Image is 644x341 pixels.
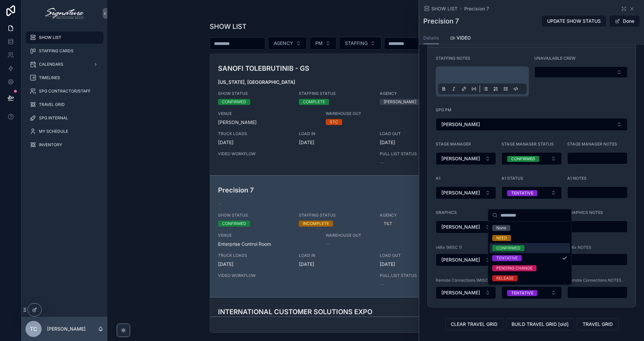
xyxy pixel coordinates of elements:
button: Select Button [534,66,628,78]
button: Select Button [436,118,628,131]
span: -- [380,159,384,166]
div: [PERSON_NAME] [384,99,416,105]
a: INVENTORY [25,139,103,151]
span: vMix (MISC 1) [436,245,462,250]
h1: Precision 7 [423,16,459,26]
div: RELEASE [496,275,514,281]
span: PM [315,40,323,47]
div: TENTATIVE [511,290,533,296]
span: [DATE] [299,139,372,146]
span: WAREHOUSE OUT [326,233,426,238]
a: SHOW LIST [423,5,458,12]
div: COMPLETE [303,99,325,105]
span: [PERSON_NAME] [441,121,480,128]
button: Select Button [436,186,496,199]
span: VIDEO [457,35,471,41]
button: Select Button [436,253,496,266]
div: STC [330,119,338,125]
button: Select Button [501,186,562,199]
span: [DATE] [218,139,291,146]
span: -- [380,281,384,288]
div: CONFIRMED [496,245,521,251]
span: TIMELINES [39,75,60,80]
span: [PERSON_NAME] [441,189,480,196]
div: TILT [384,221,392,227]
button: Select Button [339,37,381,50]
div: TENTATIVE [496,255,518,261]
span: MY SCHEDULE [39,129,68,134]
span: STAFFING NOTES [436,56,470,61]
p: [PERSON_NAME] [47,326,86,332]
div: CONFIRMED [511,156,535,162]
span: TRUCK LOADS [218,253,291,258]
button: Select Button [310,37,336,50]
span: [PERSON_NAME] [441,155,480,162]
button: Select Button [436,152,496,165]
div: TENTATIVE [511,190,533,196]
span: [PERSON_NAME] [441,257,480,263]
button: Select Button [501,286,562,299]
span: A1 [436,176,440,181]
div: Suggestions [488,222,572,285]
span: GRAPHICS [436,210,457,215]
span: BUILD TRAVEL GRID [old] [512,321,569,328]
span: STAGE MANAGER [436,141,471,147]
span: SHOW LIST [431,5,458,12]
button: Select Button [436,286,496,299]
a: MY SCHEDULE [25,125,103,137]
span: [PERSON_NAME] [441,224,480,230]
span: [DATE] [218,261,291,268]
span: VENUE [218,111,318,116]
span: INVENTORY [39,142,62,148]
span: AGENCY [274,40,293,47]
a: SPG INTERNAL [25,112,103,124]
span: AGENCY [380,91,452,96]
span: -- [326,241,330,247]
span: STAFFING CARDS [39,48,73,54]
span: TRUCK LOADS [218,131,291,136]
span: [DATE] [299,261,372,268]
span: LOAD IN [299,131,372,136]
span: CALENDARS [39,62,63,67]
a: Precision 7--SHOW STATUSCONFIRMEDSTAFFING STATUSINCOMPLETEAGENCYTILTSPG PM[PERSON_NAME]VENUEEnter... [210,175,542,297]
span: CLEAR TRAVEL GRID [451,321,497,328]
a: Precision 7 [464,5,489,12]
a: TRAVEL GRID [25,99,103,111]
span: WAREHOUSE OUT [326,111,426,116]
h3: INTERNATIONAL CUSTOMER SOLUTIONS EXPO [218,307,426,317]
button: Select Button [268,37,307,50]
span: SHOW LIST [39,35,61,40]
button: TRAVEL GRID [577,318,619,330]
span: GRAPHICS NOTES [567,210,603,215]
span: SHOW STATUS [218,213,291,218]
span: VIDEO WORKFLOW [218,273,372,278]
div: NEED [496,235,507,241]
a: STAFFING CARDS [25,45,103,57]
a: TIMELINES [25,72,103,84]
strong: [US_STATE], [GEOGRAPHIC_DATA] [218,79,295,85]
div: CONFIRMED [222,221,246,227]
span: LOAD OUT [380,253,452,258]
button: Select Button [501,152,562,165]
a: SANOFI TOLEBRUTINIB - GS[US_STATE], [GEOGRAPHIC_DATA]SHOW STATUSCONFIRMEDSTAFFING STATUSCOMPLETEA... [210,54,542,175]
span: AGENCY [380,213,452,218]
a: VIDEO [450,32,471,45]
a: SHOW LIST [25,32,103,44]
span: SHOW STATUS [218,91,291,96]
span: STAGE MANAGER NOTES [567,141,617,147]
span: Details [423,35,439,41]
div: PENDING CHANGE [496,265,533,271]
span: PULL LIST STATUS [380,273,452,278]
span: LOAD IN [299,253,372,258]
span: -- [218,201,222,207]
h3: SANOFI TOLEBRUTINIB - GS [218,63,426,73]
span: TRAVEL GRID [39,102,65,107]
span: A1 STATUS [501,176,523,181]
span: TC [30,325,37,333]
span: VIDEO WORKFLOW [218,151,372,157]
span: TRAVEL GRID [583,321,613,328]
span: [PERSON_NAME] [218,119,318,126]
span: [PERSON_NAME] [441,289,480,296]
button: Select Button [436,221,496,233]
